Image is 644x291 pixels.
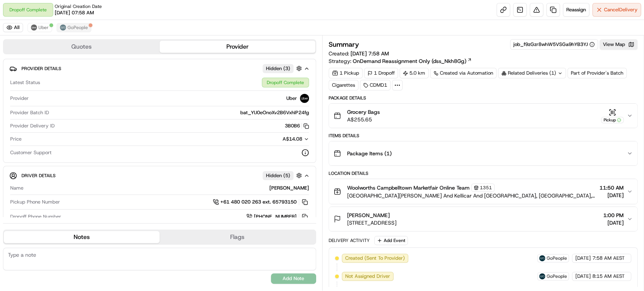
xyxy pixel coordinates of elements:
div: 1 Pickup [329,68,363,78]
span: Uber [38,25,49,31]
button: A$14.08 [243,136,309,142]
span: bat_YIJ0eOnoXv2B6VxhIP24fg [240,109,309,116]
a: [PHONE_NUMBER] [246,213,309,221]
span: A$14.08 [283,136,302,142]
div: CDMD1 [360,80,390,90]
span: Created (Sent To Provider) [345,255,405,262]
span: Name [10,185,23,191]
div: Pickup [601,117,624,123]
img: gopeople_logo.png [60,25,66,31]
span: [PHONE_NUMBER] [254,213,297,220]
span: Original Creation Date [55,3,102,9]
button: Provider DetailsHidden (3) [9,62,310,75]
div: Location Details [329,170,638,176]
button: Uber [28,23,52,32]
div: Package Details [329,95,638,101]
button: Hidden (5) [263,171,304,180]
span: [DATE] [599,191,624,199]
span: [DATE] 7:58 AM [350,50,389,57]
div: Strategy: [329,57,472,65]
span: Uber [286,95,297,102]
span: Pickup Phone Number [10,199,60,205]
button: 3B0B6 [285,123,309,129]
div: [PERSON_NAME] [26,185,309,191]
span: Not Assigned Driver [345,273,390,280]
span: [PERSON_NAME] [347,211,390,219]
span: Price [10,136,22,142]
a: Created via Automation [430,68,496,78]
button: Hidden (3) [263,64,304,73]
img: gopeople_logo.png [539,255,545,261]
span: Package Items ( 1 ) [347,150,392,157]
span: [GEOGRAPHIC_DATA][PERSON_NAME] And Kellicar And [GEOGRAPHIC_DATA], [GEOGRAPHIC_DATA], [GEOGRAPHIC... [347,192,597,199]
span: Provider Details [22,66,61,72]
button: Woolworths Campbelltown Marketfair Online Team1351[GEOGRAPHIC_DATA][PERSON_NAME] And Kellicar And... [329,179,638,204]
span: Created: [329,50,389,57]
span: 7:58 AM AEST [592,255,625,262]
span: Provider Delivery ID [10,123,55,129]
button: View Map [599,39,638,50]
button: CancelDelivery [592,3,641,17]
button: Reassign [563,3,589,17]
span: Latest Status [10,79,40,86]
span: [DATE] [575,255,591,262]
button: Package Items (1) [329,141,638,165]
span: 1351 [480,185,492,191]
button: Pickup [601,109,624,123]
span: Driver Details [22,173,55,179]
span: GoPeople [68,25,88,31]
span: Customer Support [10,149,52,156]
a: OnDemand Reassignment Only (dss_Nkh8Gg) [353,57,472,65]
span: Reassign [566,6,586,13]
button: Driver DetailsHidden (5) [9,169,310,182]
span: Provider [10,95,29,102]
span: 8:15 AM AEST [592,273,625,280]
span: Cancel Delivery [604,6,638,13]
span: Hidden ( 3 ) [266,65,290,72]
button: [PERSON_NAME][STREET_ADDRESS]1:00 PM[DATE] [329,207,638,231]
button: Flags [160,231,315,243]
h3: Summary [329,41,359,48]
div: 1 Dropoff [364,68,398,78]
span: GoPeople [547,255,567,261]
span: +61 480 020 263 ext. 65793150 [220,199,297,205]
a: +61 480 020 263 ext. 65793150 [213,198,309,206]
span: Provider Batch ID [10,109,49,116]
img: uber-new-logo.jpeg [31,25,37,31]
span: Hidden ( 5 ) [266,172,290,179]
button: All [3,23,23,32]
div: Delivery Activity [329,237,370,244]
span: Grocery Bags [347,108,380,116]
span: [DATE] [603,219,624,227]
span: Woolworths Campbelltown Marketfair Online Team [347,184,470,191]
span: [DATE] 07:58 AM [55,9,94,16]
span: [STREET_ADDRESS] [347,219,397,227]
img: gopeople_logo.png [539,273,545,279]
span: GoPeople [547,273,567,279]
button: Add Event [374,236,408,245]
button: Notes [4,231,160,243]
img: uber-new-logo.jpeg [300,94,309,103]
span: OnDemand Reassignment Only (dss_Nkh8Gg) [353,57,466,65]
div: 5.0 km [400,68,429,78]
span: Dropoff Phone Number [10,213,61,220]
span: [DATE] [575,273,591,280]
div: Related Deliveries (1) [498,68,566,78]
span: A$255.65 [347,116,380,123]
button: Quotes [4,41,160,53]
div: Cigarettes [329,80,358,90]
div: Items Details [329,133,638,139]
span: 1:00 PM [603,211,624,219]
button: Grocery BagsA$255.65Pickup [329,104,638,128]
span: 11:50 AM [599,184,624,191]
button: job_f9zGzr8whW5VSGa9hYB3YJ [513,41,595,48]
button: Provider [160,41,315,53]
button: GoPeople [57,23,91,32]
